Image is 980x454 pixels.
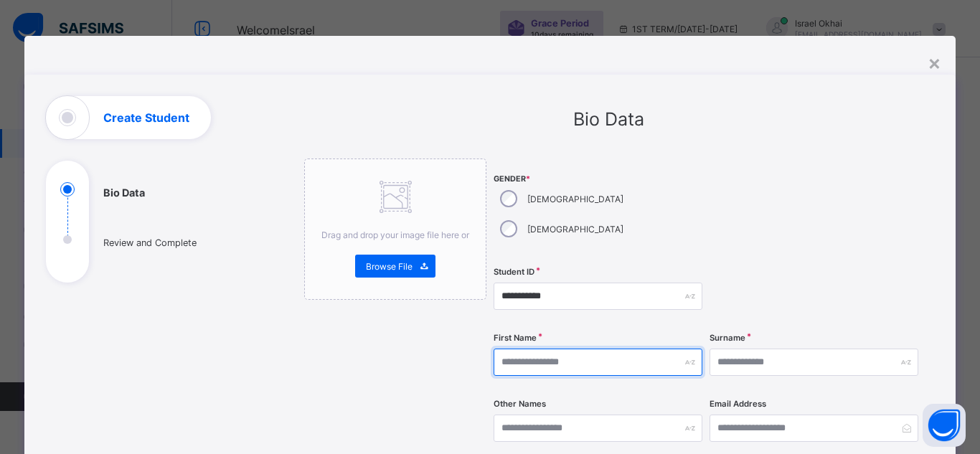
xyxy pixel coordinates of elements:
[321,230,469,240] span: Drag and drop your image file here or
[366,261,413,272] span: Browse File
[527,224,623,235] label: [DEMOGRAPHIC_DATA]
[494,399,546,409] label: Other Names
[573,108,644,130] span: Bio Data
[923,404,966,447] button: Open asap
[494,174,702,184] span: Gender
[494,267,534,277] label: Student ID
[710,333,745,343] label: Surname
[710,399,766,409] label: Email Address
[494,333,537,343] label: First Name
[304,159,486,300] div: Drag and drop your image file here orBrowse File
[928,50,941,75] div: ×
[103,112,189,123] h1: Create Student
[527,194,623,204] label: [DEMOGRAPHIC_DATA]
